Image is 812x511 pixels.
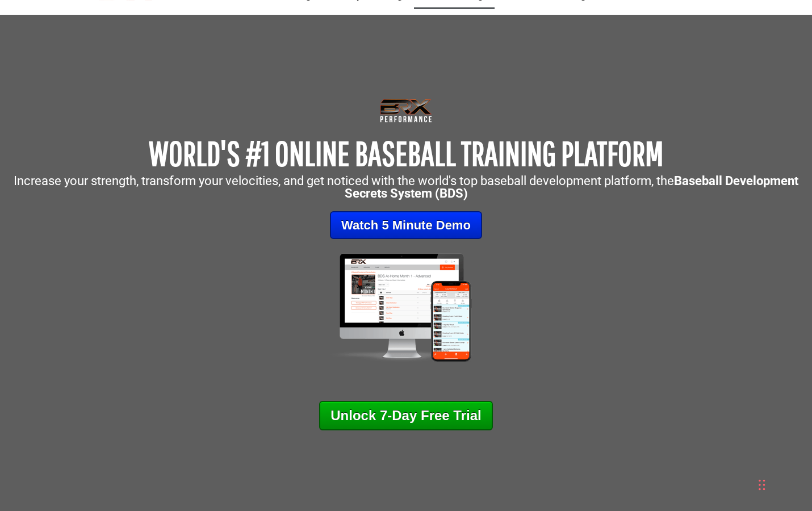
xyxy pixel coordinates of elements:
[378,97,434,125] img: Transparent-Black-BRX-Logo-White-Performance
[319,401,492,430] a: Unlock 7-Day Free Trial
[6,175,806,200] p: Increase your strength, transform your velocities, and get noticed with the world's top baseball ...
[759,468,765,502] div: Drag
[345,174,799,200] strong: Baseball Development Secrets System (BDS)
[644,388,812,511] iframe: Chat Widget
[149,133,663,173] span: WORLD'S #1 ONLINE BASEBALL TRAINING PLATFORM
[330,211,482,239] a: Watch 5 Minute Demo
[316,250,496,365] img: Mockup-2-large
